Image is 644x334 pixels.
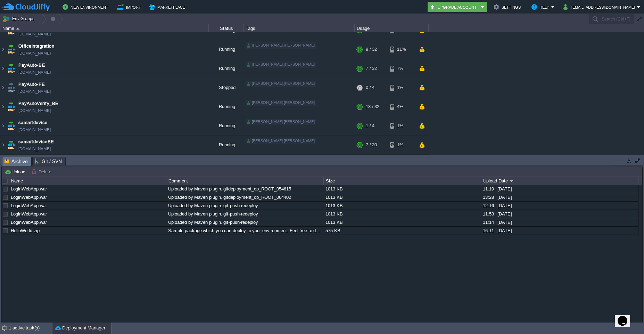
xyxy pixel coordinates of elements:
[11,186,47,192] a: LoginWebApp.war
[366,59,377,78] div: 7 / 32
[209,78,243,97] div: Stopped
[18,62,45,69] a: PayAuto-BE
[18,31,51,38] a: [DOMAIN_NAME]
[149,3,187,11] button: Marketplace
[167,177,323,185] div: Comment
[244,24,354,32] div: Tags
[481,193,638,201] div: 13:28 | [DATE]
[55,325,105,332] button: Deployment Manager
[117,3,143,11] button: Import
[0,78,6,97] img: AMDAwAAAACH5BAEAAAAALAAAAAABAAEAAAICRAEAOw==
[0,59,6,78] img: AMDAwAAAACH5BAEAAAAALAAAAAABAAEAAAICRAEAOw==
[0,97,6,116] img: AMDAwAAAACH5BAEAAAAALAAAAAABAAEAAAICRAEAOw==
[390,97,413,116] div: 4%
[324,218,480,226] div: 1013 KB
[366,40,377,59] div: 8 / 32
[5,169,27,175] button: Upload
[6,40,16,59] img: AMDAwAAAACH5BAEAAAAALAAAAAABAAEAAAICRAEAOw==
[6,136,16,154] img: AMDAwAAAACH5BAEAAAAALAAAAAABAAEAAAICRAEAOw==
[481,202,638,210] div: 12:16 | [DATE]
[246,138,316,144] div: [PERSON_NAME].[PERSON_NAME]
[5,157,28,166] span: Archive
[366,97,379,116] div: 13 / 32
[615,306,637,327] iframe: chat widget
[18,107,51,114] span: [DOMAIN_NAME]
[390,116,413,135] div: 1%
[209,116,243,135] div: Running
[166,210,323,218] div: Uploaded by Maven plugin. git-push-redeploy
[11,211,47,217] a: LoginWebApp.war
[2,14,37,24] button: Env Groups
[18,81,45,88] a: PayAuto-FE
[209,24,243,32] div: Status
[324,210,480,218] div: 1013 KB
[11,203,47,208] a: LoginWebApp.war
[18,69,51,76] a: [DOMAIN_NAME]
[390,40,413,59] div: 11%
[481,227,638,235] div: 16:11 | [DATE]
[324,227,480,235] div: 575 KB
[1,24,208,32] div: Name
[9,177,166,185] div: Name
[430,3,479,11] button: Upgrade Account
[0,136,6,154] img: AMDAwAAAACH5BAEAAAAALAAAAAABAAEAAAICRAEAOw==
[494,3,523,11] button: Settings
[209,40,243,59] div: Running
[63,3,110,11] button: New Environment
[18,88,51,95] a: [DOMAIN_NAME]
[6,116,16,135] img: AMDAwAAAACH5BAEAAAAALAAAAAABAAEAAAICRAEAOw==
[366,136,377,154] div: 7 / 30
[209,97,243,116] div: Running
[246,42,316,49] div: [PERSON_NAME].[PERSON_NAME]
[246,100,316,106] div: [PERSON_NAME].[PERSON_NAME]
[390,136,413,154] div: 1%
[209,136,243,154] div: Running
[9,323,52,334] div: 1 active task(s)
[481,185,638,193] div: 11:19 | [DATE]
[481,210,638,218] div: 11:53 | [DATE]
[16,28,19,30] img: AMDAwAAAACH5BAEAAAAALAAAAAABAAEAAAICRAEAOw==
[390,59,413,78] div: 7%
[166,185,323,193] div: Uploaded by Maven plugin. gitdeployment_cp_ROOT_054815
[32,169,53,175] button: Delete
[18,43,54,50] a: Officeintegration
[209,59,243,78] div: Running
[18,126,51,133] a: [DOMAIN_NAME]
[166,227,323,235] div: Sample package which you can deploy to your environment. Feel free to delete and upload a package...
[11,195,47,200] a: LoginWebApp.war
[324,185,480,193] div: 1013 KB
[246,81,316,87] div: [PERSON_NAME].[PERSON_NAME]
[18,100,59,107] a: PayAutoVerify_BE
[481,177,638,185] div: Upload Date
[0,116,6,135] img: AMDAwAAAACH5BAEAAAAALAAAAAABAAEAAAICRAEAOw==
[531,3,551,11] button: Help
[324,177,481,185] div: Size
[390,78,413,97] div: 1%
[18,145,51,152] a: [DOMAIN_NAME]
[6,59,16,78] img: AMDAwAAAACH5BAEAAAAALAAAAAABAAEAAAICRAEAOw==
[2,3,50,11] img: CloudJiffy
[324,202,480,210] div: 1013 KB
[324,193,480,201] div: 1013 KB
[366,116,374,135] div: 1 / 4
[11,228,40,233] a: HelloWorld.zip
[6,78,16,97] img: AMDAwAAAACH5BAEAAAAALAAAAAABAAEAAAICRAEAOw==
[246,119,316,125] div: [PERSON_NAME].[PERSON_NAME]
[18,119,48,126] a: samartdevice
[166,193,323,201] div: Uploaded by Maven plugin. gitdeployment_cp_ROOT_064402
[563,3,637,11] button: [EMAIL_ADDRESS][DOMAIN_NAME]
[35,157,62,165] span: Git / SVN
[18,138,54,145] a: samartdeviceBE
[6,97,16,116] img: AMDAwAAAACH5BAEAAAAALAAAAAABAAEAAAICRAEAOw==
[355,24,428,32] div: Usage
[11,220,47,225] a: LoginWebApp.war
[166,218,323,226] div: Uploaded by Maven plugin. git-push-redeploy
[366,78,374,97] div: 0 / 4
[0,40,6,59] img: AMDAwAAAACH5BAEAAAAALAAAAAABAAEAAAICRAEAOw==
